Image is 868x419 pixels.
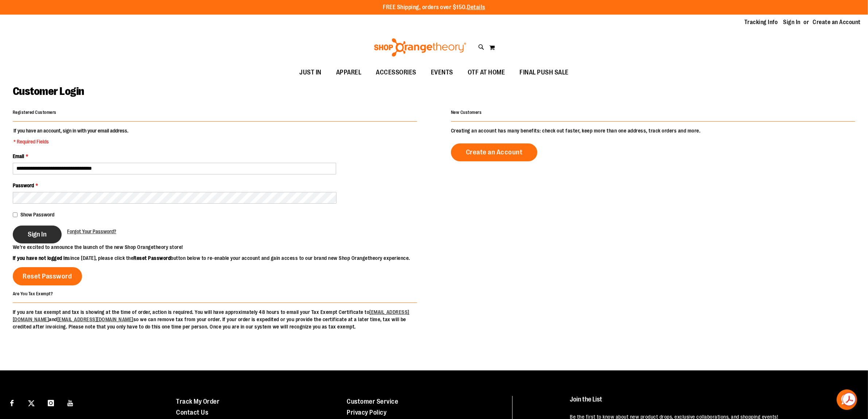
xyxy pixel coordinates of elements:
[13,308,417,330] p: If you are tax exempt and tax is showing at the time of order, action is required. You will have ...
[13,226,62,243] button: Sign In
[376,64,416,81] span: ACCESSORIES
[431,64,453,81] span: EVENTS
[299,64,322,81] span: JUST IN
[57,316,133,322] a: [EMAIL_ADDRESS][DOMAIN_NAME]
[783,18,801,26] a: Sign In
[25,396,38,409] a: Visit our X page
[347,409,387,416] a: Privacy Policy
[13,267,82,285] a: Reset Password
[13,110,57,115] strong: Registered Customers
[451,127,855,134] p: Creating an account has many benefits: check out faster, keep more than one address, track orders...
[468,64,505,81] span: OTF AT HOME
[373,38,467,57] img: Shop Orangetheory
[13,255,68,261] strong: If you have not logged in
[13,153,24,159] span: Email
[512,64,576,81] a: FINAL PUSH SALE
[369,64,424,81] a: ACCESSORIES
[570,396,849,410] h4: Join the List
[837,389,857,410] button: Hello, have a question? Let’s chat.
[28,400,35,407] img: Twitter
[383,3,485,12] p: FREE Shipping, orders over $150.
[460,64,513,81] a: OTF AT HOME
[13,85,84,97] span: Customer Login
[292,64,329,81] a: JUST IN
[329,64,369,81] a: APPAREL
[13,254,434,262] p: since [DATE], please click the button below to re-enable your account and gain access to our bran...
[13,243,434,251] p: We’re excited to announce the launch of the new Shop Orangetheory store!
[813,18,861,26] a: Create an Account
[44,396,57,409] a: Visit our Instagram page
[744,18,778,26] a: Tracking Info
[20,212,54,218] span: Show Password
[347,398,398,405] a: Customer Service
[13,182,34,188] span: Password
[13,291,53,296] strong: Are You Tax Exempt?
[5,396,18,409] a: Visit our Facebook page
[176,398,219,405] a: Track My Order
[336,64,362,81] span: APPAREL
[13,127,129,145] legend: If you have an account, sign in with your email address.
[424,64,460,81] a: EVENTS
[467,4,485,11] a: Details
[451,143,538,161] a: Create an Account
[13,138,128,145] span: * Required Fields
[519,64,569,81] span: FINAL PUSH SALE
[451,110,482,115] strong: New Customers
[28,230,47,238] span: Sign In
[67,228,116,235] a: Forgot Your Password?
[466,148,523,156] span: Create an Account
[176,409,208,416] a: Contact Us
[64,396,77,409] a: Visit our Youtube page
[134,255,171,261] strong: Reset Password
[23,272,72,280] span: Reset Password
